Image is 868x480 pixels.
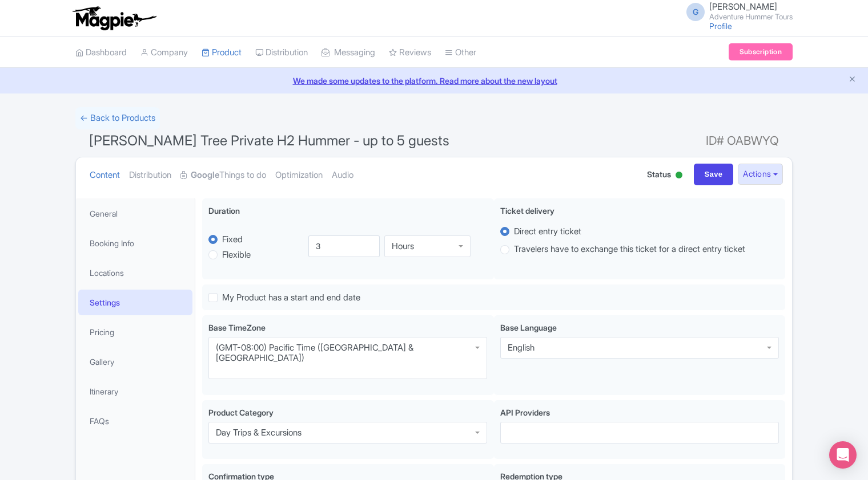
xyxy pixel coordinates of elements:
a: Messaging [322,37,375,68]
a: Itinerary [78,379,192,404]
span: [PERSON_NAME] Tree Private H2 Hummer - up to 5 guests [89,132,449,149]
div: Day Trips & Excursions [216,428,302,438]
a: Booking Info [78,230,192,256]
span: ID# OABWYQ [706,129,779,152]
span: [PERSON_NAME] [709,1,777,12]
a: Content [90,157,120,193]
input: Save [694,164,734,185]
span: My Product has a start and end date [222,292,360,303]
span: Base TimeZone [208,323,266,332]
a: Reviews [389,37,431,68]
div: Hours [392,241,414,251]
button: Close announcement [848,74,857,87]
label: Fixed [222,233,243,246]
a: G [PERSON_NAME] Adventure Hummer Tours [680,2,793,21]
a: General [78,201,192,226]
label: Direct entry ticket [514,225,581,238]
a: Optimization [275,157,323,193]
a: FAQs [78,408,192,434]
a: We made some updates to the platform. Read more about the new layout [7,75,861,87]
button: Actions [738,164,783,185]
a: Audio [332,157,353,193]
a: Settings [78,290,192,315]
span: G [686,3,705,21]
a: Product [202,37,242,68]
a: Gallery [78,349,192,375]
a: Pricing [78,319,192,345]
a: Company [140,37,188,68]
span: Base Language [500,323,557,332]
a: Distribution [255,37,308,68]
div: English [508,343,535,353]
div: Open Intercom Messenger [829,441,857,469]
span: Duration [208,206,240,215]
label: Travelers have to exchange this ticket for a direct entry ticket [514,243,745,256]
div: Active [673,167,685,185]
span: Product Category [208,408,274,417]
span: Ticket delivery [500,206,554,215]
span: API Providers [500,408,550,417]
div: (GMT-08:00) Pacific Time ([GEOGRAPHIC_DATA] & [GEOGRAPHIC_DATA]) [216,343,480,363]
small: Adventure Hummer Tours [709,13,793,21]
a: Dashboard [75,37,127,68]
strong: Google [191,169,219,182]
span: Status [647,168,671,180]
a: GoogleThings to do [180,157,266,193]
a: Other [445,37,476,68]
label: Flexible [222,249,251,262]
a: Distribution [129,157,171,193]
img: logo-ab69f6fb50320c5b225c76a69d11143b.png [70,6,158,31]
a: Profile [709,21,732,31]
a: Subscription [729,43,793,60]
a: ← Back to Products [75,107,160,129]
a: Locations [78,260,192,286]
